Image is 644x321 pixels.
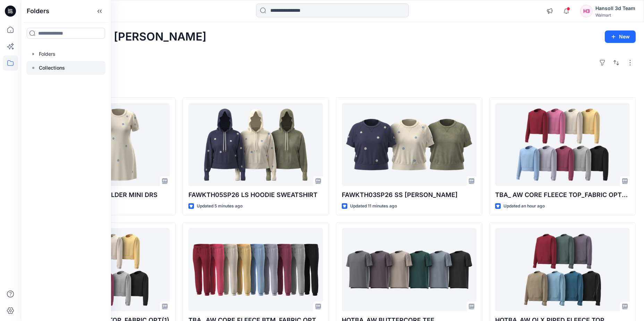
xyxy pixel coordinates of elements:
p: TBA_ AW CORE FLEECE TOP_FABRIC OPT(2) [495,190,630,200]
p: Updated 5 minutes ago [197,203,243,210]
a: TBA_ AW CORE FLEECE BTM_FABRIC OPT(1) [188,228,323,311]
p: Updated 11 minutes ago [350,203,397,210]
h2: Welcome back, [PERSON_NAME] [29,30,206,43]
a: TBA_ AW CORE FLEECE TOP_FABRIC OPT(2) [495,103,630,186]
p: Updated an hour ago [503,203,545,210]
a: HQTBA_AW OLX PIPED FLEECE TOP [495,228,630,311]
a: HQTBA_AW BUTTERCORE TEE [342,228,476,311]
p: FAWKTH05SP26 LS HOODIE SWEATSHIRT [188,190,323,200]
a: FAWKTH05SP26 LS HOODIE SWEATSHIRT [188,103,323,186]
p: FAWKTH03SP26 SS [PERSON_NAME] [342,190,476,200]
div: Walmart [595,12,635,18]
a: FAWKTH03SP26 SS RAGLAN SWEATSHIRT [342,103,476,186]
h4: Styles [29,82,636,90]
p: Collections [39,64,65,72]
div: Hansoll 3d Team [595,4,635,12]
button: New [605,30,636,43]
div: H3 [580,5,593,17]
